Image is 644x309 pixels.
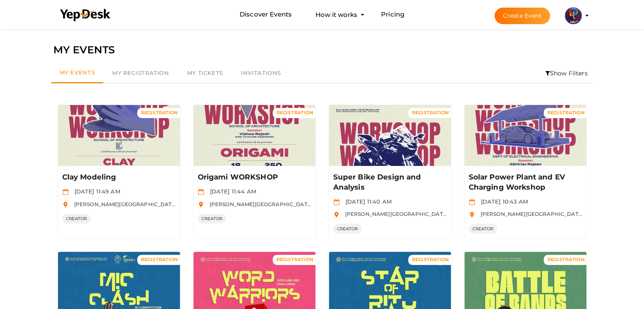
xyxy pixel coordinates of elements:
[333,212,340,218] img: location.svg
[198,172,309,182] p: Origami WORKSHOP
[495,8,550,24] button: Create Event
[333,224,362,234] span: CREATOR
[469,224,498,234] span: CREATOR
[178,63,232,83] a: My Tickets
[333,172,445,193] p: Super Bike Design and Analysis
[341,198,392,205] span: [DATE] 11:40 AM
[60,69,95,76] span: My Events
[103,63,178,83] a: My Registration
[469,212,475,218] img: location.svg
[187,69,223,76] span: My Tickets
[232,63,290,83] a: Invitations
[70,201,421,207] span: [PERSON_NAME][GEOGRAPHIC_DATA], [GEOGRAPHIC_DATA], [GEOGRAPHIC_DATA], [GEOGRAPHIC_DATA], [GEOGRAP...
[381,7,404,22] a: Pricing
[70,188,120,195] span: [DATE] 11:49 AM
[112,69,169,76] span: My Registration
[62,172,174,182] p: Clay Modeling
[313,7,360,22] button: How it works
[198,201,204,208] img: location.svg
[198,189,204,195] img: calendar.svg
[540,63,593,83] li: Show Filters
[240,7,292,22] a: Discover Events
[62,214,91,223] span: CREATOR
[62,201,69,208] img: location.svg
[477,198,528,205] span: [DATE] 10:43 AM
[53,42,591,58] div: MY EVENTS
[469,199,475,205] img: calendar.svg
[241,69,281,76] span: Invitations
[198,214,227,223] span: CREATOR
[62,189,69,195] img: calendar.svg
[565,7,582,24] img: 5BK8ZL5P_small.png
[51,63,104,83] a: My Events
[206,188,256,195] span: [DATE] 11:44 AM
[205,201,556,207] span: [PERSON_NAME][GEOGRAPHIC_DATA], [GEOGRAPHIC_DATA], [GEOGRAPHIC_DATA], [GEOGRAPHIC_DATA], [GEOGRAP...
[469,172,580,193] p: Solar Power Plant and EV Charging Workshop
[333,199,340,205] img: calendar.svg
